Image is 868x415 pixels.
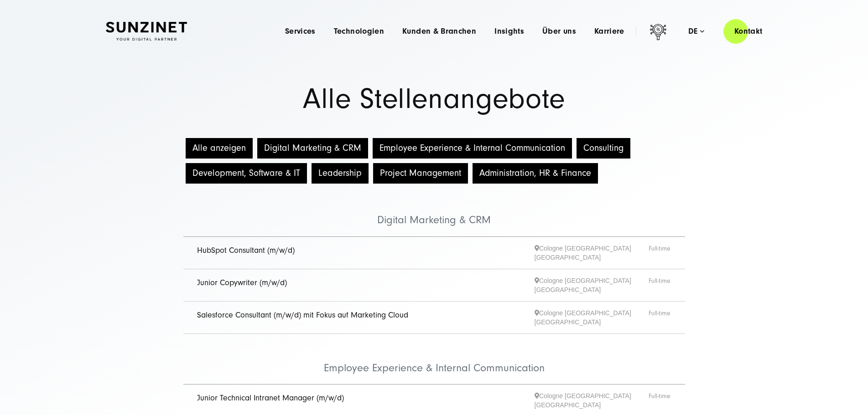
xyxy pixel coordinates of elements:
span: Full-time [649,308,671,327]
span: Cologne [GEOGRAPHIC_DATA] [GEOGRAPHIC_DATA] [535,391,649,410]
a: HubSpot Consultant (m/w/d) [197,246,295,255]
li: Digital Marketing & CRM [183,186,685,237]
span: Full-time [649,244,671,262]
a: Kontakt [723,18,774,44]
h1: Alle Stellenangebote [106,85,763,113]
button: Alle anzeigen [186,138,253,159]
img: SUNZINET Full Service Digital Agentur [106,22,187,41]
div: de [688,27,704,36]
button: Employee Experience & Internal Communication [373,138,572,159]
a: Technologien [334,27,384,36]
span: Cologne [GEOGRAPHIC_DATA] [GEOGRAPHIC_DATA] [535,244,649,262]
button: Digital Marketing & CRM [257,138,368,159]
button: Administration, HR & Finance [473,163,598,184]
button: Development, Software & IT [186,163,307,184]
a: Junior Copywriter (m/w/d) [197,278,287,287]
span: Cologne [GEOGRAPHIC_DATA] [GEOGRAPHIC_DATA] [535,276,649,294]
a: Junior Technical Intranet Manager (m/w/d) [197,393,344,403]
span: Cologne [GEOGRAPHIC_DATA] [GEOGRAPHIC_DATA] [535,308,649,327]
span: Full-time [649,391,671,410]
button: Leadership [312,163,369,184]
button: Consulting [577,138,630,159]
span: Full-time [649,276,671,294]
a: Über uns [542,27,576,36]
li: Employee Experience & Internal Communication [183,334,685,385]
a: Karriere [594,27,624,36]
a: Salesforce Consultant (m/w/d) mit Fokus auf Marketing Cloud [197,310,408,320]
a: Services [285,27,316,36]
a: Insights [494,27,524,36]
a: Kunden & Branchen [402,27,476,36]
button: Project Management [373,163,468,184]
